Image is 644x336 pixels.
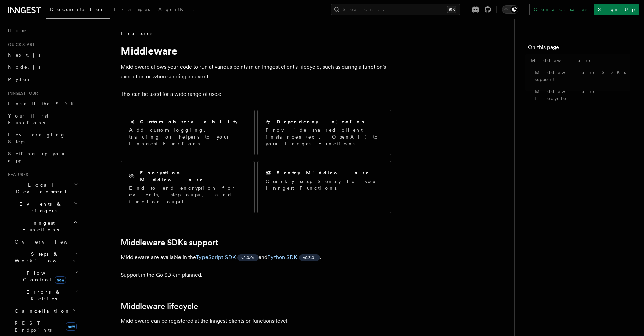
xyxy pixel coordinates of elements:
h2: Dependency Injection [277,118,366,125]
p: Provide shared client instances (ex, OpenAI) to your Inngest Functions. [266,127,383,147]
a: Overview [12,236,79,248]
span: Middleware SDKs support [535,69,630,83]
a: Sentry MiddlewareQuickly setup Sentry for your Inngest Functions. [257,161,391,213]
span: Leveraging Steps [8,132,65,144]
span: Overview [15,239,84,245]
button: Flow Controlnew [12,267,79,286]
p: Support in the Go SDK in planned. [121,270,391,280]
h2: Sentry Middleware [277,169,370,176]
button: Events & Triggers [5,198,79,217]
h4: On this page [528,43,630,54]
span: Examples [114,7,150,12]
a: Setting up your app [5,148,79,167]
span: Features [5,172,28,177]
span: Documentation [50,7,106,12]
p: Add custom logging, tracing or helpers to your Inngest Functions. [129,127,246,147]
span: Quick start [5,42,35,47]
button: Local Development [5,179,79,198]
a: Encryption MiddlewareEnd-to-end encryption for events, step output, and function output. [121,161,255,213]
button: Search...⌘K [331,4,460,15]
a: Middleware lifecycle [121,301,198,311]
span: Node.js [8,64,40,70]
span: Flow Control [12,270,74,283]
h2: Custom observability [140,118,238,125]
span: AgentKit [158,7,194,12]
a: Home [5,24,79,37]
span: Install the SDK [8,101,78,106]
p: Middleware are available in the and . [121,253,391,262]
span: Features [121,30,152,37]
a: TypeScript SDK [196,254,236,260]
a: Middleware SDKs support [532,66,630,85]
a: AgentKit [154,2,198,18]
h1: Middleware [121,45,391,57]
span: Middleware lifecycle [535,88,630,102]
span: new [66,322,77,331]
kbd: ⌘K [447,6,456,13]
span: Events & Triggers [5,201,74,214]
span: v2.0.0+ [241,255,255,260]
span: Setting up your app [8,151,66,163]
span: Local Development [5,182,74,195]
span: Middleware [531,57,592,64]
a: Your first Functions [5,110,79,129]
a: Middleware [528,54,630,66]
a: Install the SDK [5,98,79,110]
a: Contact sales [529,4,591,15]
span: Steps & Workflows [12,251,75,264]
button: Errors & Retries [12,286,79,305]
a: Sign Up [594,4,639,15]
h2: Encryption Middleware [140,169,246,183]
span: Next.js [8,52,40,58]
button: Steps & Workflows [12,248,79,267]
button: Toggle dark mode [502,5,518,14]
p: Quickly setup Sentry for your Inngest Functions. [266,178,383,191]
span: v0.3.0+ [303,255,316,260]
span: Python [8,77,33,82]
p: This can be used for a wide range of uses: [121,89,391,99]
span: new [55,276,66,284]
span: Home [8,27,27,34]
a: Documentation [46,2,110,19]
p: Middleware allows your code to run at various points in an Inngest client's lifecycle, such as du... [121,62,391,81]
a: Examples [110,2,154,18]
a: Node.js [5,61,79,73]
span: REST Endpoints [15,320,52,333]
a: Dependency InjectionProvide shared client instances (ex, OpenAI) to your Inngest Functions. [257,110,391,155]
button: Inngest Functions [5,217,79,236]
a: Python SDK [267,254,297,260]
span: Cancellation [12,308,70,314]
a: Leveraging Steps [5,129,79,148]
span: Inngest Functions [5,219,73,233]
a: Middleware lifecycle [532,85,630,104]
a: REST Endpointsnew [12,317,79,336]
a: Custom observabilityAdd custom logging, tracing or helpers to your Inngest Functions. [121,110,255,155]
a: Middleware SDKs support [121,238,218,247]
span: Errors & Retries [12,289,73,302]
p: End-to-end encryption for events, step output, and function output. [129,185,246,205]
a: Next.js [5,49,79,61]
a: Python [5,73,79,85]
p: Middleware can be registered at the Inngest clients or functions level. [121,316,391,326]
span: Your first Functions [8,113,48,125]
button: Cancellation [12,305,79,317]
span: Inngest tour [5,91,38,96]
